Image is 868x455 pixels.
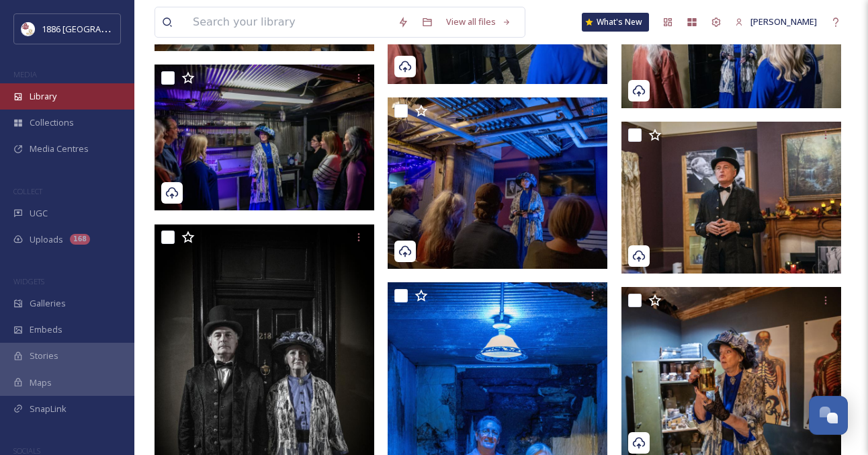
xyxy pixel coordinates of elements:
[70,234,90,245] div: 168
[186,7,391,37] input: Search your library
[30,90,56,103] span: Library
[30,142,89,155] span: Media Centres
[30,349,58,362] span: Stories
[13,69,37,79] span: MEDIA
[30,403,67,415] span: SnapLink
[439,9,518,35] a: View all files
[582,13,649,32] a: What's New
[155,65,374,211] img: Ghost tour in the morgue.jpg
[21,22,35,36] img: logos.png
[750,15,817,28] span: [PERSON_NAME]
[30,376,52,389] span: Maps
[809,396,848,435] button: Open Chat
[728,9,824,35] a: [PERSON_NAME]
[13,186,42,196] span: COLLECT
[30,297,66,310] span: Galleries
[30,207,48,220] span: UGC
[30,323,62,336] span: Embeds
[42,22,148,35] span: 1886 [GEOGRAPHIC_DATA]
[30,116,74,129] span: Collections
[621,122,841,274] img: Ghost tour man talking closeup.jpg
[30,233,63,246] span: Uploads
[13,276,44,286] span: WIDGETS
[388,97,607,269] img: Ghost tour lady in basement talking 3.jpg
